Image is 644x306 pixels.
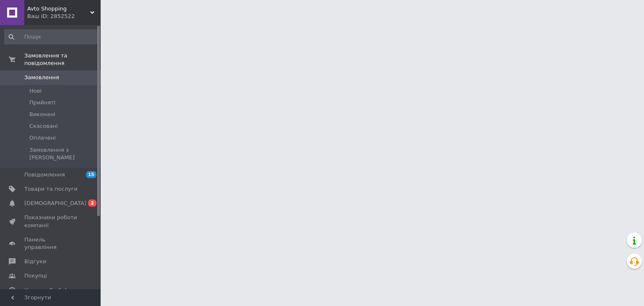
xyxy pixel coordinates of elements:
span: Покупці [24,272,47,280]
span: Avto Shopping [27,5,90,13]
span: Каталог ProSale [24,287,70,294]
span: Замовлення та повідомлення [24,52,101,67]
div: Ваш ID: 2852522 [27,13,101,20]
span: Товари та послуги [24,185,78,193]
input: Пошук [4,29,99,44]
span: Відгуки [24,258,46,265]
span: Панель управління [24,236,78,251]
span: Прийняті [29,99,55,106]
span: Виконані [29,111,55,118]
span: 2 [88,200,96,207]
span: 15 [86,171,96,178]
span: Скасовані [29,122,58,130]
span: [DEMOGRAPHIC_DATA] [24,200,86,207]
span: Замовлення [24,74,59,81]
span: Замовлення з [PERSON_NAME] [29,146,98,161]
span: Нові [29,87,42,95]
span: Повідомлення [24,171,65,179]
span: Оплачені [29,134,56,142]
span: Показники роботи компанії [24,214,78,229]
